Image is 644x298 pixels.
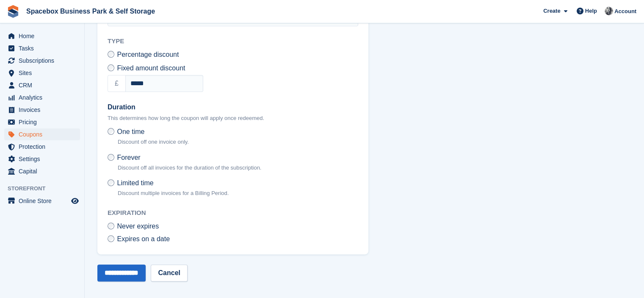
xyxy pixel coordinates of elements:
a: menu [4,153,80,165]
input: Percentage discount [108,51,114,58]
a: menu [4,141,80,153]
a: menu [4,42,80,54]
input: Expires on a date [108,235,114,242]
a: menu [4,92,80,103]
p: Discount off one invoice only. [118,138,189,146]
span: Settings [19,153,69,165]
span: CRM [19,79,69,91]
h2: Expiration [108,208,358,218]
span: Coupons [19,128,69,140]
span: Analytics [19,92,69,103]
a: menu [4,104,80,116]
span: Sites [19,67,69,79]
span: One time [117,128,144,135]
a: menu [4,30,80,42]
span: Limited time [117,179,153,187]
a: menu [4,55,80,67]
span: Subscriptions [19,55,69,67]
span: Online Store [19,195,69,207]
a: menu [4,116,80,128]
img: SUDIPTA VIRMANI [605,7,613,15]
input: One time Discount off one invoice only. [108,128,114,135]
p: This determines how long the coupon will apply once redeemed. [108,114,358,123]
label: Duration [108,102,358,112]
a: menu [4,67,80,79]
span: Capital [19,165,69,177]
a: Preview store [70,196,80,206]
a: Cancel [151,265,187,281]
h2: Type [108,36,358,46]
a: menu [4,128,80,140]
a: menu [4,195,80,207]
p: Discount off all invoices for the duration of the subscription. [118,164,261,172]
a: menu [4,79,80,91]
input: Fixed amount discount [108,64,114,71]
span: Protection [19,141,69,153]
span: Home [19,30,69,42]
input: Forever Discount off all invoices for the duration of the subscription. [108,154,114,161]
p: Discount multiple invoices for a Billing Period. [118,189,229,198]
a: Spacebox Business Park & Self Storage [23,4,158,18]
span: Create [543,7,560,15]
span: Forever [117,154,140,161]
span: Help [585,7,597,15]
span: Expires on a date [117,235,170,242]
span: Tasks [19,42,69,54]
input: Never expires [108,223,114,229]
a: menu [4,165,80,177]
span: Account [614,7,636,16]
input: Limited time Discount multiple invoices for a Billing Period. [108,179,114,186]
span: Pricing [19,116,69,128]
span: Never expires [117,223,159,230]
span: Storefront [8,184,84,193]
span: Fixed amount discount [117,64,185,72]
span: Invoices [19,104,69,116]
img: stora-icon-8386f47178a22dfd0bd8f6a31ec36ba5ce8667c1dd55bd0f319d3a0aa187defe.svg [7,5,19,18]
span: Percentage discount [117,51,179,58]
